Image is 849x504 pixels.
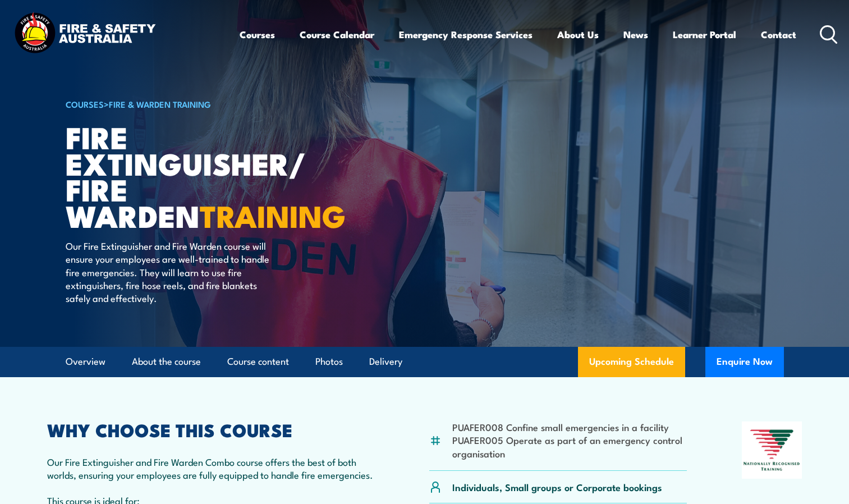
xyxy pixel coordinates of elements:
h1: Fire Extinguisher/ Fire Warden [66,123,343,228]
a: Courses [240,20,275,49]
a: Delivery [369,347,402,377]
li: PUAFER005 Operate as part of an emergency control organisation [452,433,687,460]
p: Individuals, Small groups or Corporate bookings [452,480,662,493]
strong: TRAINING [200,191,346,238]
a: Contact [761,20,796,49]
a: About the course [132,347,201,377]
a: COURSES [66,98,104,110]
a: Overview [66,347,105,377]
h2: WHY CHOOSE THIS COURSE [47,421,375,437]
a: Emergency Response Services [399,20,533,49]
a: Fire & Warden Training [109,98,211,110]
a: News [623,20,648,49]
p: Our Fire Extinguisher and Fire Warden Combo course offers the best of both worlds, ensuring your ... [47,455,375,482]
a: Upcoming Schedule [578,347,685,377]
h6: > [66,97,343,111]
p: Our Fire Extinguisher and Fire Warden course will ensure your employees are well-trained to handl... [66,239,270,305]
img: Nationally Recognised Training logo. [742,421,802,479]
a: Course content [227,347,289,377]
a: Photos [315,347,343,377]
a: About Us [557,20,599,49]
li: PUAFER008 Confine small emergencies in a facility [452,420,687,433]
a: Learner Portal [673,20,736,49]
a: Course Calendar [300,20,374,49]
button: Enquire Now [705,347,784,377]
